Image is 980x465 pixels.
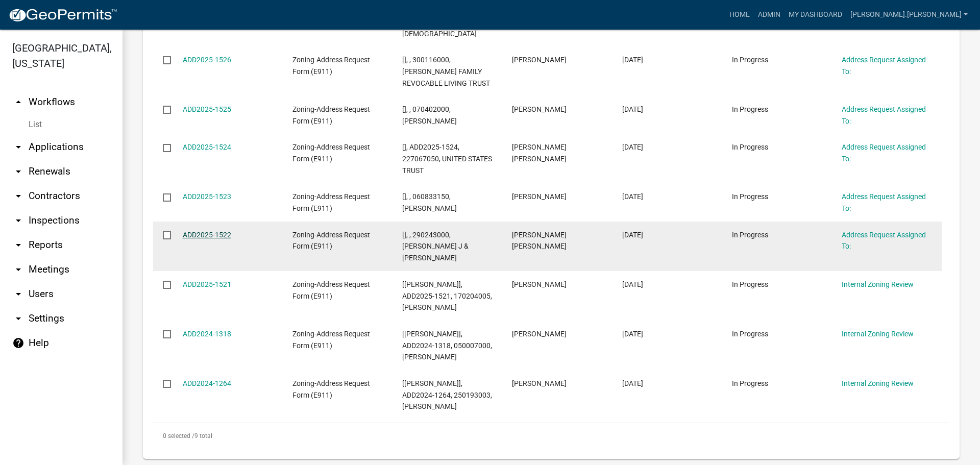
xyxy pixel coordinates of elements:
[846,5,972,25] a: [PERSON_NAME].[PERSON_NAME]
[842,379,914,387] a: Internal Zoning Review
[622,280,643,288] span: 08/28/2025
[12,337,24,349] i: help
[512,143,567,163] span: Ethan Dean smith
[292,280,370,300] span: Zoning-Address Request Form (E911)
[12,165,24,178] i: arrow_drop_down
[12,288,24,300] i: arrow_drop_down
[732,379,768,387] span: In Progress
[292,105,370,125] span: Zoning-Address Request Form (E911)
[183,105,231,113] a: ADD2025-1525
[725,5,754,25] a: Home
[512,231,567,251] span: Scott John McKenna
[402,280,492,312] span: [Nicole Bradbury], ADD2025-1521, 170204005, MS. JAMIE LYNN BRASETH
[512,192,567,201] span: Casey Lyden
[512,105,567,113] span: PATTI J MILLER
[183,143,231,151] a: ADD2025-1524
[183,330,231,338] a: ADD2024-1318
[12,312,24,325] i: arrow_drop_down
[292,330,370,350] span: Zoning-Address Request Form (E911)
[402,105,457,125] span: [], , 070402000, PATTI MILLER
[622,192,643,201] span: 09/03/2025
[402,379,492,411] span: [Nicole Bradbury], ADD2024-1264, 250193003, DANIEL HAIDER
[402,192,457,212] span: [], , 060833150, MICHAEL ANDERSON
[785,5,846,25] a: My Dashboard
[12,96,24,108] i: arrow_drop_up
[842,330,914,338] a: Internal Zoning Review
[292,192,370,212] span: Zoning-Address Request Form (E911)
[512,280,567,288] span: Jamie Lynn Braseth
[622,105,643,113] span: 09/05/2025
[732,105,768,113] span: In Progress
[732,330,768,338] span: In Progress
[622,231,643,239] span: 09/02/2025
[292,379,370,399] span: Zoning-Address Request Form (E911)
[163,432,194,439] span: 0 selected /
[622,379,643,387] span: 05/30/2024
[842,192,926,212] a: Address Request Assigned To:
[622,56,643,64] span: 09/05/2025
[153,423,949,449] div: 9 total
[292,231,370,251] span: Zoning-Address Request Form (E911)
[732,56,768,64] span: In Progress
[512,379,567,387] span: Daniel Eugene Haider
[12,239,24,251] i: arrow_drop_down
[292,56,370,76] span: Zoning-Address Request Form (E911)
[754,5,785,25] a: Admin
[12,190,24,202] i: arrow_drop_down
[842,56,926,76] a: Address Request Assigned To:
[183,192,231,201] a: ADD2025-1523
[402,330,492,361] span: [Nicole Bradbury], ADD2024-1318, 050007000, DARRELL HART
[732,280,768,288] span: In Progress
[292,143,370,163] span: Zoning-Address Request Form (E911)
[12,263,24,276] i: arrow_drop_down
[732,143,768,151] span: In Progress
[183,379,231,387] a: ADD2024-1264
[842,105,926,125] a: Address Request Assigned To:
[732,231,768,239] span: In Progress
[183,231,231,239] a: ADD2025-1522
[12,214,24,227] i: arrow_drop_down
[402,56,490,87] span: [], , 300116000, JIRAVA FAMILY REVOCABLE LIVING TRUST
[183,56,231,64] a: ADD2025-1526
[842,280,914,288] a: Internal Zoning Review
[402,143,492,175] span: [], ADD2025-1524, 227067050, UNITED STATES TRUST
[402,231,469,262] span: [], , 290243000, SCOTT J & ROSEMARY H MCKENNA
[622,330,643,338] span: 09/10/2024
[512,330,567,338] span: Darrell Hart
[622,143,643,151] span: 09/04/2025
[842,231,926,251] a: Address Request Assigned To:
[842,143,926,163] a: Address Request Assigned To:
[512,56,567,64] span: Kimberly Jirava
[732,192,768,201] span: In Progress
[183,280,231,288] a: ADD2025-1521
[12,141,24,153] i: arrow_drop_down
